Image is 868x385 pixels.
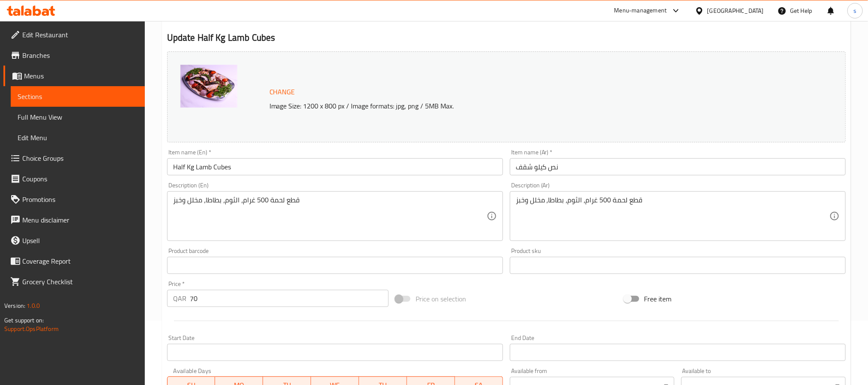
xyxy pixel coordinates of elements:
[266,83,299,101] button: Change
[614,6,667,16] div: Menu-management
[516,196,829,237] textarea: قطع لحمة 500 غرام، الثوم، بطاطا، مخلل وخبز
[3,189,145,210] a: Promotions
[416,294,466,304] span: Price on selection
[18,91,138,102] span: Sections
[3,251,145,271] a: Coverage Report
[167,31,846,44] h2: Update Half Kg Lamb Cubes
[22,215,138,225] span: Menu disclaimer
[4,300,25,311] span: Version:
[22,50,138,60] span: Branches
[510,158,846,175] input: Enter name Ar
[853,6,856,15] span: s
[266,101,755,111] p: Image Size: 1200 x 800 px / Image formats: jpg, png / 5MB Max.
[167,158,503,175] input: Enter name En
[190,290,389,307] input: Please enter price
[167,257,503,274] input: Please enter product barcode
[3,271,145,292] a: Grocery Checklist
[18,112,138,122] span: Full Menu View
[269,86,295,98] span: Change
[510,257,846,274] input: Please enter product sku
[4,315,44,326] span: Get support on:
[22,235,138,246] span: Upsell
[22,174,138,184] span: Coupons
[707,6,764,15] div: [GEOGRAPHIC_DATA]
[644,294,672,304] span: Free item
[173,293,186,304] p: QAR
[173,196,487,237] textarea: قطع لحمة 500 غرام، الثوم، بطاطا، مخلل وخبز
[11,107,145,127] a: Full Menu View
[24,71,138,81] span: Menus
[18,132,138,143] span: Edit Menu
[4,323,59,334] a: Support.OpsPlatform
[3,210,145,230] a: Menu disclaimer
[27,300,40,311] span: 1.0.0
[22,153,138,163] span: Choice Groups
[22,30,138,40] span: Edit Restaurant
[11,86,145,107] a: Sections
[3,45,145,66] a: Branches
[3,66,145,86] a: Menus
[22,194,138,205] span: Promotions
[3,148,145,168] a: Choice Groups
[11,127,145,148] a: Edit Menu
[180,65,237,108] img: mmw_638674522131769548
[3,168,145,189] a: Coupons
[22,277,138,287] span: Grocery Checklist
[3,230,145,251] a: Upsell
[22,256,138,266] span: Coverage Report
[3,24,145,45] a: Edit Restaurant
